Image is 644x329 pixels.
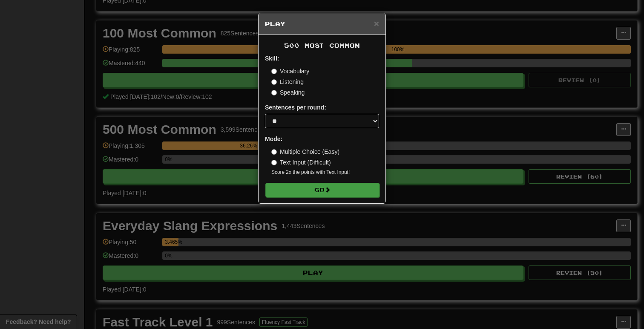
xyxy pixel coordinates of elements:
[271,79,277,85] input: Listening
[271,90,277,95] input: Speaking
[271,160,277,165] input: Text Input (Difficult)
[271,149,277,155] input: Multiple Choice (Easy)
[265,20,379,28] h5: Play
[271,147,339,156] label: Multiple Choice (Easy)
[271,69,277,74] input: Vocabulary
[271,158,331,167] label: Text Input (Difficult)
[265,136,282,142] strong: Mode:
[265,55,279,62] strong: Skill:
[374,19,379,28] button: Close
[265,183,379,197] button: Go
[271,169,379,176] small: Score 2x the points with Text Input !
[271,78,304,86] label: Listening
[265,103,326,112] label: Sentences per round:
[374,18,379,28] span: ×
[271,88,305,97] label: Speaking
[271,67,309,75] label: Vocabulary
[284,42,360,49] span: 500 Most Common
